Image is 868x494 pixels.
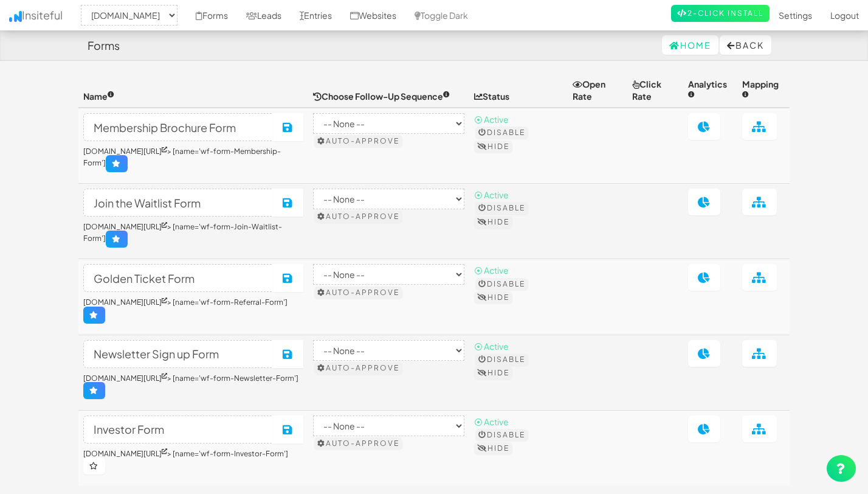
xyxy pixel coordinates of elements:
[475,127,528,139] button: Disable
[475,429,528,441] button: Disable
[83,223,303,248] h6: > [name='wf-form-Join-Waitlist-Form']
[83,113,274,141] input: Nickname your form (internal use only)
[474,216,512,228] button: Hide
[742,78,779,102] span: Mapping
[83,91,114,102] span: Name
[314,362,402,374] button: Auto-approve
[83,264,274,292] input: Nickname your form (internal use only)
[83,222,167,231] a: [DOMAIN_NAME][URL]
[83,189,274,217] input: Nickname your form (internal use only)
[83,449,167,458] a: [DOMAIN_NAME][URL]
[475,202,528,214] button: Disable
[474,367,512,379] button: Hide
[474,291,512,304] button: Hide
[83,340,274,368] input: Nickname your form (internal use only)
[474,189,509,200] span: ⦿ Active
[83,298,303,323] h6: > [name='wf-form-Referral-Form']
[83,147,303,172] h6: > [name='wf-form-Membership-Form']
[474,114,509,125] span: ⦿ Active
[88,40,120,52] h4: Forms
[688,78,727,102] span: Analytics
[474,416,509,427] span: ⦿ Active
[475,278,528,290] button: Disable
[83,416,274,444] input: Nickname your form (internal use only)
[671,5,770,22] a: 2-Click Install
[314,135,402,147] button: Auto-approve
[83,297,167,307] a: [DOMAIN_NAME][URL]
[474,141,512,153] button: Hide
[83,147,167,156] a: [DOMAIN_NAME][URL]
[475,353,528,366] button: Disable
[313,91,450,102] span: Choose Follow-Up Sequence
[314,287,402,299] button: Auto-approve
[568,73,627,108] th: Open Rate
[314,210,402,223] button: Auto-approve
[469,73,568,108] th: Status
[314,437,402,450] button: Auto-approve
[83,374,303,399] h6: > [name='wf-form-Newsletter-Form']
[720,35,771,55] button: Back
[83,450,303,475] h6: > [name='wf-form-Investor-Form']
[474,265,509,276] span: ⦿ Active
[83,374,167,383] a: [DOMAIN_NAME][URL]
[474,341,509,352] span: ⦿ Active
[662,35,718,55] a: Home
[627,73,683,108] th: Click Rate
[474,442,512,454] button: Hide
[9,11,22,22] img: icon.png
